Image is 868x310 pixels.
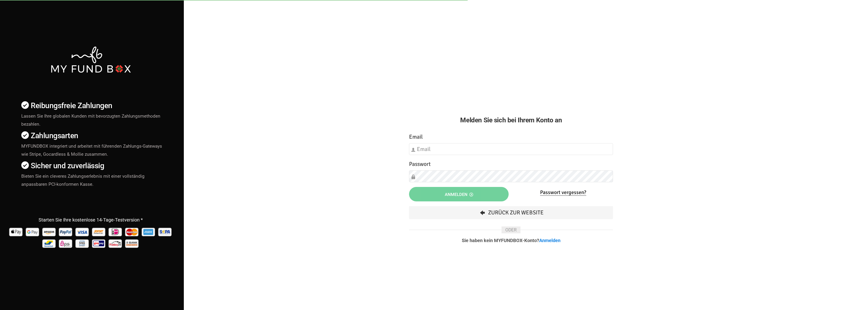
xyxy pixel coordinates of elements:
img: Google Pay [25,226,40,238]
span: MYFUNDBOX integriert und arbeitet mit führenden Zahlungs-Gateways wie Stripe, Gocardless & Mollie... [21,143,162,157]
img: Apple Pay [9,226,24,238]
a: Zurück zur Website [409,206,613,219]
img: p24 Pay [108,238,123,249]
span: Anmelden [445,192,473,197]
label: Passwort [409,160,431,168]
img: Paypal [58,226,74,238]
button: Anmelden [409,187,509,201]
img: Bancontact Pay [42,238,57,249]
a: Anmelden [539,238,560,243]
span: Bieten Sie ein cleveres Zahlungserlebnis mit einer vollständig anpassbaren PCI-konformen Kasse. [21,173,145,187]
h4: Sicher und zuverlässig [21,160,165,172]
span: ODER [502,226,520,233]
img: giropay [91,238,107,249]
label: Email [409,133,423,141]
img: american_express Pay [141,226,156,238]
img: mb Pay [75,238,90,249]
img: Mastercard Pay [124,226,140,238]
img: Amazon [42,226,57,238]
img: mfbwhite.png [50,45,132,74]
h4: Zahlungsarten [21,130,165,142]
img: sepa Pay [158,226,173,238]
input: Email [409,143,613,155]
p: Sie haben kein MYFUNDBOX-Konto? [409,238,613,243]
h2: Melden Sie sich bei Ihrem Konto an [409,115,613,125]
span: Lassen Sie Ihre globalen Kunden mit bevorzugten Zahlungsmethoden bezahlen. [21,113,160,127]
img: Visa [75,226,90,238]
a: Passwort vergessen? [540,189,586,196]
img: Ideal Pay [108,226,123,238]
img: EPS Pay [58,238,74,249]
h4: Reibungsfreie Zahlungen [21,100,165,111]
img: Sofort Pay [91,226,107,238]
img: banktransfer [124,238,140,249]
